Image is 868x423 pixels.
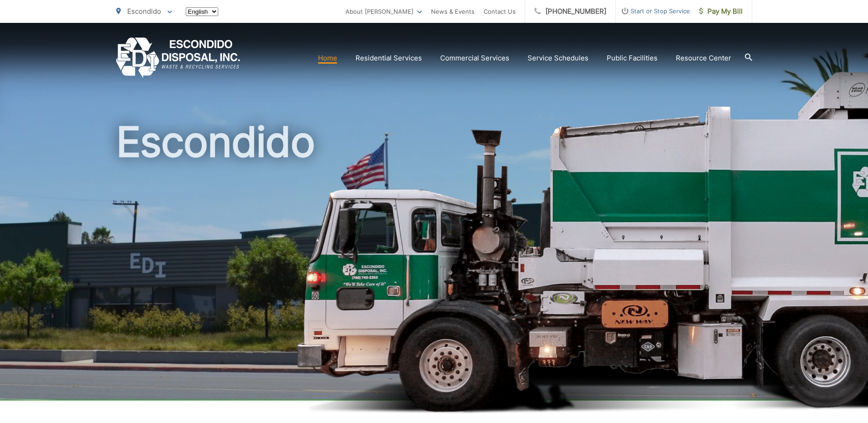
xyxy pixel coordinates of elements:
[116,119,752,409] h1: Escondido
[116,38,240,78] a: EDCD logo. Return to the homepage.
[431,6,474,17] a: News & Events
[345,6,422,17] a: About [PERSON_NAME]
[528,53,588,64] a: Service Schedules
[676,53,731,64] a: Resource Center
[127,7,161,16] span: Escondido
[484,6,516,17] a: Contact Us
[607,53,658,64] a: Public Facilities
[440,53,509,64] a: Commercial Services
[318,53,337,64] a: Home
[186,7,218,16] select: Select a language
[356,53,422,64] a: Residential Services
[699,6,743,17] span: Pay My Bill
